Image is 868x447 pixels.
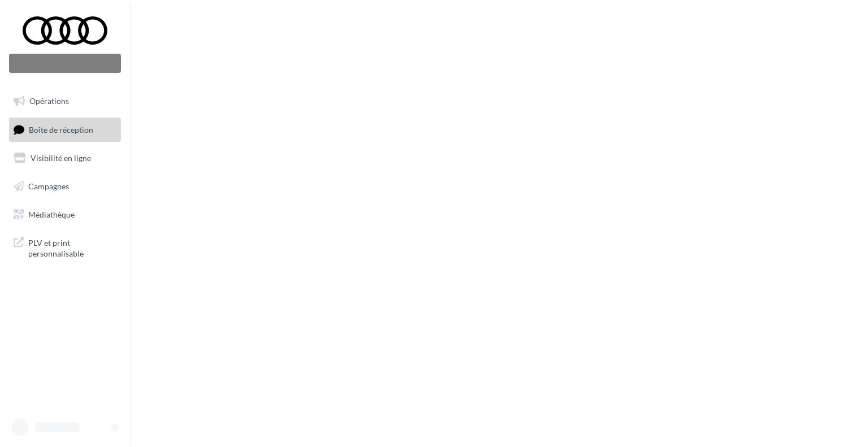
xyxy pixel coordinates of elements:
[31,153,91,163] span: Visibilité en ligne
[7,231,123,264] a: PLV et print personnalisable
[7,118,123,142] a: Boîte de réception
[7,146,123,170] a: Visibilité en ligne
[29,96,69,106] span: Opérations
[28,235,116,259] span: PLV et print personnalisable
[7,89,123,113] a: Opérations
[28,181,69,191] span: Campagnes
[9,54,121,73] div: Nouvelle campagne
[29,124,93,134] span: Boîte de réception
[28,209,75,219] span: Médiathèque
[7,203,123,227] a: Médiathèque
[7,175,123,198] a: Campagnes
